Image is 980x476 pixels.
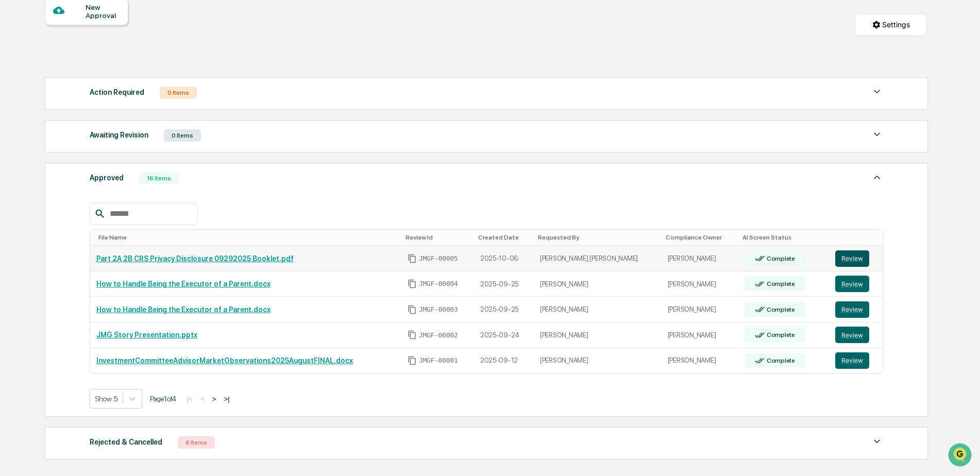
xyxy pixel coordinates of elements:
img: caret [871,128,883,141]
span: Page 1 of 4 [150,395,176,403]
div: Past conversations [10,114,69,123]
td: [PERSON_NAME] [534,271,662,297]
a: Review [835,276,876,292]
div: Toggle SortBy [98,234,397,241]
div: Complete [765,331,795,338]
span: [PERSON_NAME].[PERSON_NAME] [32,140,137,148]
div: 🖐️ [10,212,19,220]
span: JMGF-00005 [419,254,458,263]
div: New Approval [86,3,120,20]
a: JMG Story Presentation.pptx [96,331,197,339]
button: > [209,395,219,403]
button: Start new chat [175,82,188,94]
img: 1746055101610-c473b297-6a78-478c-a979-82029cc54cd1 [10,79,29,97]
a: 🖐️Preclearance [6,207,71,225]
button: Review [835,276,869,292]
button: < [197,395,208,403]
a: Review [835,301,876,318]
td: [PERSON_NAME] [662,271,738,297]
div: 6 Items [178,436,215,449]
div: Complete [765,357,795,364]
iframe: Open customer support [947,442,975,470]
div: 16 Items [139,172,179,184]
div: Toggle SortBy [666,234,734,241]
td: 2025-10-06 [474,246,534,271]
span: Preclearance [21,211,66,221]
div: Complete [765,306,795,313]
div: Rejected & Cancelled [90,435,162,449]
span: Pylon [103,256,125,263]
div: Complete [765,255,795,262]
span: • [139,168,142,176]
span: Copy Id [408,330,417,339]
span: JMGF-00001 [419,356,458,365]
div: We're available if you need us! [46,89,142,97]
td: 2025-09-25 [474,297,534,322]
div: 0 Items [160,87,197,99]
a: Part 2A 2B CRS Privacy Disclosure 09292025 Booklet.pdf [96,254,294,263]
a: InvestmentCommitteeAdvisorMarketObservations2025AugustFINAL.docx [96,356,353,365]
div: Toggle SortBy [538,234,657,241]
span: JMGF-00002 [419,331,458,339]
div: 0 Items [164,129,201,142]
td: [PERSON_NAME] [662,246,738,271]
a: Powered byPylon [73,255,125,263]
img: caret [871,86,883,98]
td: [PERSON_NAME] [PERSON_NAME] [534,246,662,271]
div: Awaiting Revision [90,128,148,142]
div: Toggle SortBy [742,234,825,241]
span: Copy Id [408,305,417,314]
a: 🗄️Attestations [71,207,132,225]
td: [PERSON_NAME] [534,297,662,322]
div: Start new chat [46,79,169,89]
span: Copy Id [408,254,417,263]
span: Copy Id [408,356,417,365]
span: JMGF-00003 [419,305,458,314]
span: • [139,140,142,148]
button: Settings [855,13,927,36]
button: Review [835,352,869,369]
a: Review [835,352,876,369]
span: [PERSON_NAME].[PERSON_NAME] [32,168,137,176]
span: [DATE] [144,140,165,148]
td: [PERSON_NAME] [662,297,738,322]
span: [DATE] [144,168,165,176]
button: >| [221,395,232,403]
a: Review [835,250,876,267]
a: How to Handle Being the Executor of a Parent.docx [96,305,271,314]
td: [PERSON_NAME] [662,348,738,373]
img: Steve.Lennart [10,158,27,175]
div: 🗄️ [75,212,83,220]
a: Review [835,327,876,343]
div: Toggle SortBy [405,234,470,241]
td: [PERSON_NAME] [662,322,738,348]
span: Copy Id [408,279,417,288]
div: Toggle SortBy [478,234,530,241]
button: Review [835,327,869,343]
td: [PERSON_NAME] [534,322,662,348]
td: 2025-09-25 [474,271,534,297]
img: Steve.Lennart [10,130,27,147]
div: Toggle SortBy [837,234,878,241]
a: 🔎Data Lookup [6,226,69,245]
div: 🔎 [10,231,19,240]
td: 2025-09-24 [474,322,534,348]
p: How can we help? [10,22,188,38]
button: See all [160,112,188,125]
img: caret [871,171,883,183]
td: [PERSON_NAME] [534,348,662,373]
span: JMGF-00004 [419,280,458,288]
span: Data Lookup [21,230,65,241]
div: Action Required [90,86,144,99]
button: Review [835,301,869,318]
a: How to Handle Being the Executor of a Parent.docx [96,280,271,288]
img: 8933085812038_c878075ebb4cc5468115_72.jpg [22,79,40,97]
td: 2025-09-12 [474,348,534,373]
div: Complete [765,280,795,287]
span: Attestations [85,211,128,221]
button: Review [835,250,869,267]
div: Approved [90,171,124,184]
img: caret [871,435,883,448]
